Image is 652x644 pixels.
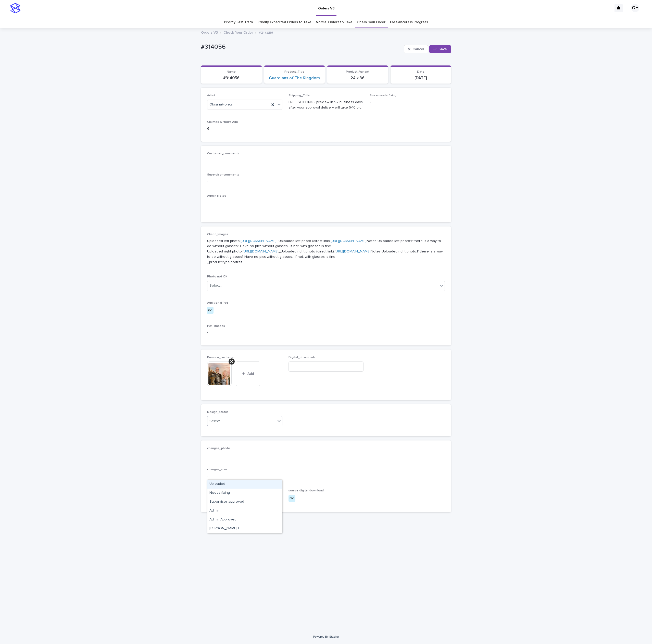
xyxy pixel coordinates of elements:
[207,173,239,176] span: Supervisor comments
[207,325,225,328] span: Pet_Images
[394,76,448,81] p: [DATE]
[357,16,385,28] a: Check Your Order
[209,283,222,288] div: Select...
[207,489,282,498] div: Needs fixing
[207,179,445,184] p: -
[390,16,428,28] a: Freelancers in Progress
[207,447,230,450] span: changes_photo
[207,480,282,489] div: Uploaded
[284,70,305,73] span: Product_Title
[429,45,451,53] button: Save
[207,506,282,515] div: Admin
[207,233,228,236] span: Client_Images
[223,29,253,35] a: Check Your Order
[209,102,233,107] span: OksanaHolets
[209,419,222,424] div: Select...
[269,76,320,81] a: Guardians of The Kingdom
[207,524,282,533] div: Ritch L
[207,126,282,131] p: 6
[289,495,295,502] div: No
[201,43,402,51] p: #314056
[316,16,353,28] a: Normal Orders to Take
[289,94,310,97] span: Shipping_Title
[207,152,239,155] span: Customer_comments
[204,76,259,81] p: #314056
[207,498,282,506] div: Supervisor approved
[289,100,364,110] p: FREE SHIPPING - preview in 1-2 business days, after your approval delivery will take 5-10 b.d.
[207,203,445,209] p: -
[241,239,277,243] a: [URL][DOMAIN_NAME]
[289,356,316,359] span: Digital_downloads
[631,4,639,12] div: OH
[207,474,445,479] p: -
[330,76,385,81] p: 24 x 36
[346,70,369,73] span: Product_Variant
[227,70,236,73] span: Name
[207,411,228,414] span: Design_status
[207,452,445,458] p: -
[207,194,226,197] span: Admin Notes
[207,307,214,314] div: no
[404,45,428,53] button: Cancel
[207,120,238,124] span: Claimed X Hours Ago
[259,30,273,35] p: #314056
[438,47,447,51] span: Save
[370,94,396,97] span: Since needs fixing
[243,250,279,253] a: [URL][DOMAIN_NAME]
[207,275,227,278] span: Photo not OK
[207,157,445,163] p: -
[289,489,324,492] span: source-digital-download
[207,356,235,359] span: Preview_customer
[207,301,228,304] span: Additional Pet
[236,361,260,386] button: Add
[331,239,367,243] a: [URL][DOMAIN_NAME]
[313,635,339,638] a: Powered By Stacker
[207,330,445,335] p: -
[201,29,218,35] a: Orders V3
[207,94,215,97] span: Artist
[224,16,253,28] a: Priority Fast Track
[247,372,254,375] span: Add
[417,70,424,73] span: Date
[412,47,424,51] span: Cancel
[370,100,445,105] p: -
[207,515,282,524] div: Admin Approved
[207,238,445,265] p: Uploaded left photo: _Uploaded left photo (direct link): Notes Uploaded left photo:If there is a ...
[207,468,227,471] span: changes_size
[257,16,311,28] a: Priority Expedited Orders to Take
[10,3,20,13] img: stacker-logo-s-only.png
[335,250,371,253] a: [URL][DOMAIN_NAME]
